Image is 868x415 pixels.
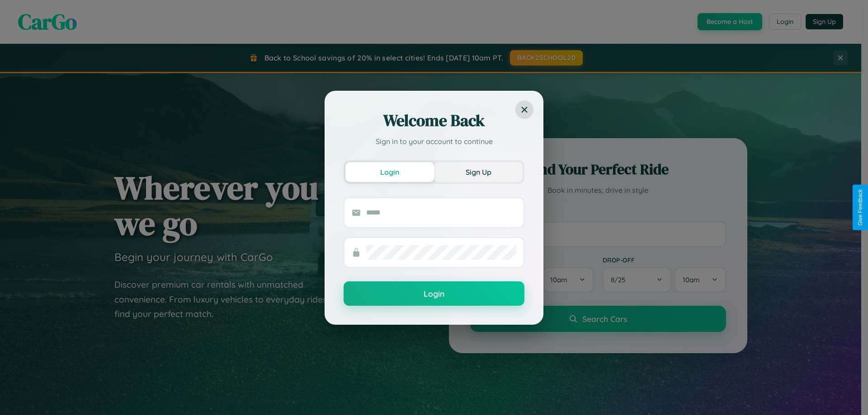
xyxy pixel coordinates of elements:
[857,189,863,226] div: Give Feedback
[345,162,434,182] button: Login
[344,110,524,131] h2: Welcome Back
[434,162,523,182] button: Sign Up
[344,281,524,306] button: Login
[344,136,524,147] p: Sign in to your account to continue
